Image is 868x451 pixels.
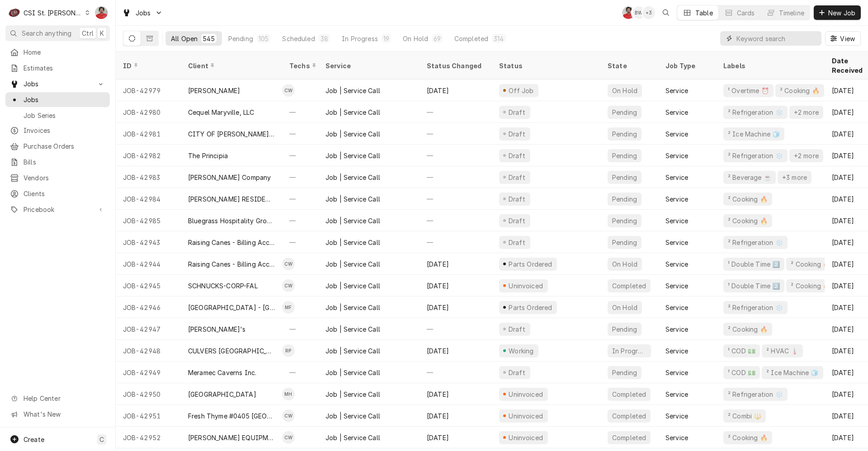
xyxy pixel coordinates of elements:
[342,34,378,43] div: In Progress
[611,324,638,334] div: Pending
[24,205,92,214] span: Pricebook
[188,238,275,247] div: Raising Canes - Billing Account
[188,411,275,421] div: Fresh Thyme #0405 [GEOGRAPHIC_DATA]
[123,61,172,70] div: ID
[611,86,638,95] div: On Hold
[765,368,819,377] div: ² Ice Machine 🧊
[737,8,755,18] div: Cards
[282,279,295,292] div: Chuck Wamboldt's Avatar
[727,129,781,139] div: ² Ice Machine 🧊
[325,411,380,421] div: Job | Service Call
[100,28,104,38] span: K
[188,390,256,399] div: [GEOGRAPHIC_DATA]
[282,388,295,400] div: Moe Hamed's Avatar
[507,368,527,377] div: Draft
[325,433,380,442] div: Job | Service Call
[8,6,21,19] div: C
[188,303,275,312] div: [GEOGRAPHIC_DATA] - [GEOGRAPHIC_DATA]
[282,145,318,166] div: —
[116,318,181,340] div: JOB-42947
[116,427,181,448] div: JOB-42952
[282,409,295,422] div: CW
[508,411,544,421] div: Uninvoiced
[727,390,784,399] div: ² Refrigeration ❄️
[420,405,492,427] div: [DATE]
[24,173,105,183] span: Vendors
[24,141,105,151] span: Purchase Orders
[188,151,228,160] div: The Principia
[611,238,638,247] div: Pending
[507,173,527,182] div: Draft
[188,86,240,95] div: [PERSON_NAME]
[665,108,688,117] div: Service
[727,86,770,95] div: ¹ Overtime ⏰
[116,275,181,296] div: JOB-42945
[325,346,380,356] div: Job | Service Call
[507,194,527,204] div: Draft
[723,61,817,70] div: Labels
[321,34,328,43] div: 38
[116,210,181,231] div: JOB-42985
[116,362,181,383] div: JOB-42949
[420,80,492,101] div: [DATE]
[611,108,638,117] div: Pending
[325,324,380,334] div: Job | Service Call
[282,362,318,383] div: —
[188,108,254,117] div: Cequel Maryville, LLC
[665,86,688,95] div: Service
[611,390,647,399] div: Completed
[622,6,635,19] div: Nicholas Faubert's Avatar
[282,344,295,357] div: RP
[188,173,271,182] div: [PERSON_NAME] Company
[420,340,492,362] div: [DATE]
[282,388,295,400] div: MH
[825,31,861,46] button: View
[24,79,92,89] span: Jobs
[454,34,488,43] div: Completed
[659,5,673,20] button: Open search
[5,25,110,41] button: Search anythingCtrlK
[420,383,492,405] div: [DATE]
[82,28,94,38] span: Ctrl
[203,34,214,43] div: 545
[420,275,492,296] div: [DATE]
[24,409,104,419] span: What's New
[282,34,315,43] div: Scheduled
[5,76,110,91] a: Go to Jobs
[282,101,318,123] div: —
[727,194,769,204] div: ² Cooking 🔥
[5,391,110,406] a: Go to Help Center
[325,303,380,312] div: Job | Service Call
[779,8,804,18] div: Timeline
[116,188,181,210] div: JOB-42984
[507,151,527,160] div: Draft
[420,188,492,210] div: —
[508,433,544,442] div: Uninvoiced
[188,259,275,269] div: Raising Canes - Billing Account
[507,324,527,334] div: Draft
[665,346,688,356] div: Service
[420,210,492,231] div: —
[8,6,21,19] div: CSI St. Louis's Avatar
[24,126,105,135] span: Invoices
[5,186,110,201] a: Clients
[727,108,784,117] div: ² Refrigeration ❄️
[5,155,110,169] a: Bills
[508,303,553,312] div: Parts Ordered
[420,166,492,188] div: —
[24,95,105,104] span: Jobs
[95,6,108,19] div: NF
[665,151,688,160] div: Service
[790,259,831,269] div: ² Cooking 🔥
[665,390,688,399] div: Service
[611,368,638,377] div: Pending
[5,92,110,107] a: Jobs
[228,34,253,43] div: Pending
[826,8,857,18] span: New Job
[665,173,688,182] div: Service
[282,210,318,231] div: —
[611,346,647,356] div: In Progress
[5,61,110,75] a: Estimates
[282,431,295,444] div: CW
[325,61,410,70] div: Service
